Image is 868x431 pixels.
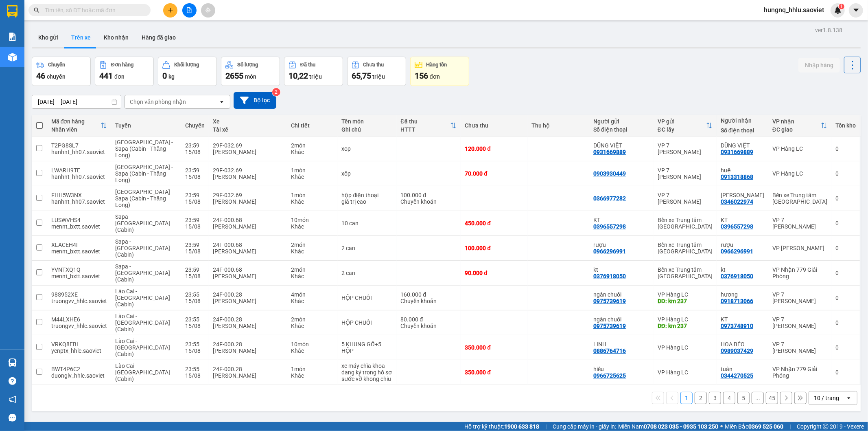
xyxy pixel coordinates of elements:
[9,414,16,422] span: message
[237,62,258,68] div: Số lượng
[342,363,393,376] div: xe máy chìa khoa dang ký trong hồ sơ
[221,57,280,86] button: Số lượng2655món
[372,73,385,80] span: triệu
[65,28,97,47] button: Trên xe
[115,288,170,308] span: Lào Cai - [GEOGRAPHIC_DATA] (Cabin)
[342,295,393,301] div: HỘP CHUỐI
[401,126,450,133] div: HTTT
[721,291,764,298] div: hương
[51,223,107,230] div: mennt_bxtt.saoviet
[168,73,175,80] span: kg
[51,118,101,125] div: Mã đơn hàng
[593,291,649,298] div: ngân chuối
[291,174,334,180] div: Khác
[291,122,334,129] div: Chi tiết
[45,6,141,15] input: Tìm tên, số ĐT hoặc mã đơn
[835,122,856,129] div: Tồn kho
[342,126,393,133] div: Ghi chú
[8,33,17,41] img: solution-icon
[342,376,393,382] div: sước vỡ khong chiu
[185,347,205,354] div: 15/08
[9,396,16,403] span: notification
[593,341,649,347] div: LINH
[185,122,205,129] div: Chuyến
[115,139,173,158] span: [GEOGRAPHIC_DATA] - Sapa (Cabin - Thăng Long)
[464,422,539,431] span: Hỗ trợ kỹ thuật:
[32,57,91,86] button: Chuyến46chuyến
[835,295,856,301] div: 0
[213,223,283,230] div: [PERSON_NAME]
[658,323,713,329] div: DĐ: km 237
[593,316,649,323] div: ngân chuối
[593,372,626,379] div: 0966725625
[658,369,713,376] div: VP Hàng LC
[115,263,170,283] span: Sapa - [GEOGRAPHIC_DATA] (Cabin)
[752,392,764,404] button: ...
[213,118,283,125] div: Xe
[51,341,107,347] div: VRKQ8EBL
[721,298,753,304] div: 0918713066
[291,372,334,379] div: Khác
[465,369,523,376] div: 350.000 đ
[658,266,713,279] div: Bến xe Trung tâm [GEOGRAPHIC_DATA]
[342,145,393,152] div: xop
[593,170,626,177] div: 0903930449
[553,422,616,431] span: Cung cấp máy in - giấy in:
[291,242,334,248] div: 2 món
[213,323,283,329] div: [PERSON_NAME]
[654,115,717,136] th: Toggle SortBy
[51,323,107,329] div: truongvv_hhlc.saoviet
[51,174,107,180] div: hanhnt_hh07.saoviet
[721,273,753,279] div: 0376918050
[213,142,283,149] div: 29F-032.69
[695,392,707,404] button: 2
[397,115,461,136] th: Toggle SortBy
[465,122,523,129] div: Chưa thu
[7,5,17,18] img: logo-vxr
[291,291,334,298] div: 4 món
[291,298,334,304] div: Khác
[185,323,205,329] div: 15/08
[401,291,457,298] div: 160.000 đ
[593,248,626,255] div: 0966296991
[721,248,753,255] div: 0966296991
[185,291,205,298] div: 23:55
[772,291,827,304] div: VP 7 [PERSON_NAME]
[772,316,827,329] div: VP 7 [PERSON_NAME]
[721,316,764,323] div: KT
[291,217,334,223] div: 10 món
[309,73,322,80] span: triệu
[835,145,856,152] div: 0
[51,126,101,133] div: Nhân viên
[772,217,827,230] div: VP 7 [PERSON_NAME]
[51,198,107,205] div: hanhnt_hh07.saoviet
[213,167,283,174] div: 29F-032.69
[721,117,764,124] div: Người nhận
[8,53,17,62] img: warehouse-icon
[51,192,107,198] div: FHH5W3NX
[115,213,170,233] span: Sapa - [GEOGRAPHIC_DATA] (Cabin)
[680,392,693,404] button: 1
[284,57,343,86] button: Đã thu10,22 triệu
[410,57,469,86] button: Hàng tồn156đơn
[342,198,393,205] div: giá trị cao
[115,122,177,129] div: Tuyến
[772,245,827,251] div: VP [PERSON_NAME]
[658,217,713,230] div: Bến xe Trung tâm [GEOGRAPHIC_DATA]
[213,242,283,248] div: 24F-000.68
[772,192,827,205] div: Bến xe Trung tâm [GEOGRAPHIC_DATA]
[51,347,107,354] div: yenptx_hhlc.saoviet
[720,425,723,428] span: ⚪️
[185,298,205,304] div: 15/08
[772,341,827,354] div: VP 7 [PERSON_NAME]
[342,118,393,125] div: Tên món
[658,192,713,205] div: VP 7 [PERSON_NAME]
[51,217,107,223] div: LUSWVHS4
[213,248,283,255] div: [PERSON_NAME]
[835,344,856,351] div: 0
[853,7,860,14] span: caret-down
[342,270,393,276] div: 2 can
[721,192,764,198] div: ngọc quỳnh
[51,248,107,255] div: mennt_bxtt.saoviet
[51,142,107,149] div: T2PG8SL7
